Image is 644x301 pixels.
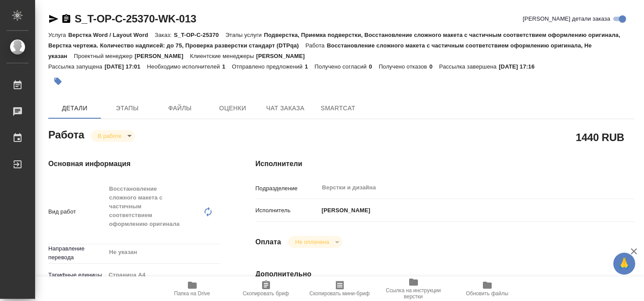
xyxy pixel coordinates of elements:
[305,63,314,70] p: 1
[499,63,541,70] p: [DATE] 17:16
[159,103,201,114] span: Файлы
[229,276,303,301] button: Скопировать бриф
[255,237,281,247] h4: Оплата
[523,15,610,23] span: [PERSON_NAME] детали заказа
[617,254,632,273] span: 🙏
[255,269,634,279] h4: Дополнительно
[255,159,634,169] h4: Исполнители
[315,63,369,70] p: Получено согласий
[377,276,450,301] button: Ссылка на инструкции верстки
[135,53,190,59] p: [PERSON_NAME]
[48,63,104,70] p: Рассылка запущена
[48,32,620,49] p: Подверстка, Приемка подверстки, Восстановление сложного макета с частичным соответствием оформлен...
[106,268,220,283] div: Страница А4
[61,14,72,24] button: Скопировать ссылку
[369,63,378,70] p: 0
[303,276,377,301] button: Скопировать мини-бриф
[429,63,439,70] p: 0
[54,103,96,114] span: Детали
[319,206,371,215] p: [PERSON_NAME]
[174,290,210,297] span: Папка на Drive
[48,271,106,279] p: Тарифные единицы
[576,130,624,145] h2: 1440 RUB
[74,53,134,59] p: Проектный менеджер
[317,103,359,114] span: SmartCat
[232,63,305,70] p: Отправлено предложений
[613,253,635,275] button: 🙏
[104,63,147,70] p: [DATE] 17:01
[212,103,254,114] span: Оценки
[68,32,155,38] p: Верстка Word / Layout Word
[174,32,225,38] p: S_T-OP-C-25370
[147,63,222,70] p: Необходимо исполнителей
[288,236,342,248] div: В работе
[466,290,508,297] span: Обновить файлы
[379,63,429,70] p: Получено отказов
[255,184,319,193] p: Подразделение
[91,130,135,142] div: В работе
[306,42,327,49] p: Работа
[48,14,59,24] button: Скопировать ссылку для ЯМессенджера
[155,276,229,301] button: Папка на Drive
[309,290,370,297] span: Скопировать мини-бриф
[190,53,256,59] p: Клиентские менеджеры
[75,13,196,25] a: S_T-OP-C-25370-WK-013
[243,290,289,297] span: Скопировать бриф
[48,159,220,169] h4: Основная информация
[48,72,68,91] button: Добавить тэг
[48,126,84,142] h2: Работа
[106,103,148,114] span: Этапы
[48,244,106,262] p: Направление перевода
[155,32,174,38] p: Заказ:
[48,32,68,38] p: Услуга
[255,206,319,215] p: Исполнитель
[222,63,232,70] p: 1
[450,276,524,301] button: Обновить файлы
[225,32,264,38] p: Этапы услуги
[439,63,499,70] p: Рассылка завершена
[256,53,311,59] p: [PERSON_NAME]
[48,207,106,216] p: Вид работ
[264,103,306,114] span: Чат заказа
[95,132,124,140] button: В работе
[382,287,445,300] span: Ссылка на инструкции верстки
[292,238,331,246] button: Не оплачена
